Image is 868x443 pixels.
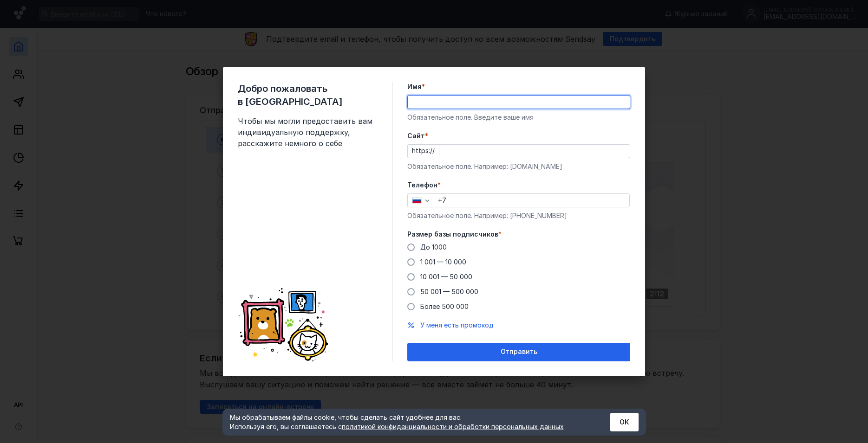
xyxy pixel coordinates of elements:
[238,116,377,149] span: Чтобы мы могли предоставить вам индивидуальную поддержку, расскажите немного о себе
[501,348,537,356] span: Отправить
[407,82,422,91] span: Имя
[407,230,498,239] span: Размер базы подписчиков
[407,162,630,171] div: Обязательное поле. Например: [DOMAIN_NAME]
[610,413,639,431] button: ОК
[407,113,630,122] div: Обязательное поле. Введите ваше имя
[407,131,425,141] span: Cайт
[407,211,630,220] div: Обязательное поле. Например: [PHONE_NUMBER]
[420,288,478,295] span: 50 001 — 500 000
[420,302,469,310] span: Более 500 000
[420,321,494,329] span: У меня есть промокод
[420,243,447,251] span: До 1000
[238,82,377,108] span: Добро пожаловать в [GEOGRAPHIC_DATA]
[420,273,472,281] span: 10 001 — 50 000
[230,413,587,431] div: Мы обрабатываем файлы cookie, чтобы сделать сайт удобнее для вас. Используя его, вы соглашаетесь c
[407,343,630,361] button: Отправить
[407,180,437,190] span: Телефон
[420,321,494,330] button: У меня есть промокод
[420,258,466,266] span: 1 001 — 10 000
[342,423,564,430] a: политикой конфиденциальности и обработки персональных данных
